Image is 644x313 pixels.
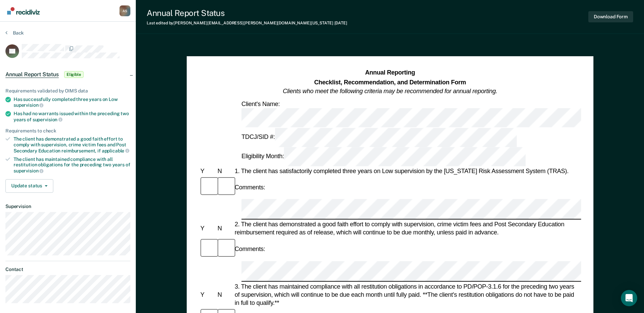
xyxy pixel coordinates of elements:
[119,5,130,16] button: Profile dropdown button
[233,167,581,175] div: 1. The client has satisfactorily completed three years on Low supervision by the [US_STATE] Risk ...
[5,128,130,134] div: Requirements to check
[216,167,233,175] div: N
[216,291,233,299] div: N
[5,204,130,209] dt: Supervision
[14,97,130,108] div: Has successfully completed three years on Low
[119,5,130,16] div: A S
[240,128,518,147] div: TDCJ/SID #:
[334,21,347,25] span: [DATE]
[102,148,129,153] span: applicable
[233,221,581,237] div: 2. The client has demonstrated a good faith effort to comply with supervision, crime victim fees ...
[199,167,216,175] div: Y
[199,291,216,299] div: Y
[14,111,130,122] div: Has had no warrants issued within the preceding two years of
[147,21,347,25] div: Last edited by [PERSON_NAME][EMAIL_ADDRESS][PERSON_NAME][DOMAIN_NAME][US_STATE]
[240,147,527,166] div: Eligibility Month:
[5,179,53,193] button: Update status
[5,71,59,78] span: Annual Report Status
[5,30,24,36] button: Back
[5,88,130,94] div: Requirements validated by OIMS data
[588,11,633,22] button: Download Form
[33,117,62,122] span: supervision
[14,102,43,108] span: supervision
[14,156,130,174] div: The client has maintained compliance with all restitution obligations for the preceding two years of
[283,88,497,95] em: Clients who meet the following criteria may be recommended for annual reporting.
[314,79,466,85] strong: Checklist, Recommendation, and Determination Form
[14,136,130,153] div: The client has demonstrated a good faith effort to comply with supervision, crime victim fees and...
[5,267,130,272] dt: Contact
[14,168,43,173] span: supervision
[199,225,216,233] div: Y
[621,290,637,306] div: Open Intercom Messenger
[365,69,415,76] strong: Annual Reporting
[7,7,40,15] img: Recidiviz
[233,282,581,307] div: 3. The client has maintained compliance with all restitution obligations in accordance to PD/POP-...
[147,8,347,18] div: Annual Report Status
[233,183,266,191] div: Comments:
[64,71,84,78] span: Eligible
[216,225,233,233] div: N
[233,245,266,253] div: Comments:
